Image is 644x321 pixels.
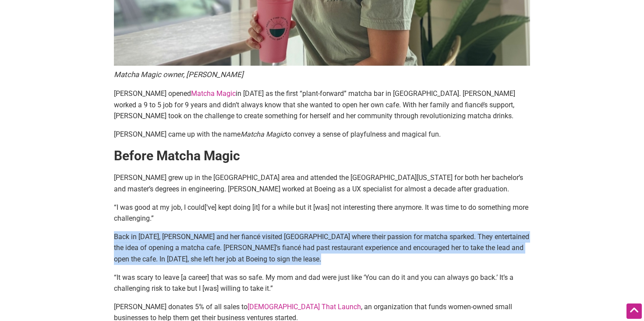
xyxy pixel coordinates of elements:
[114,89,515,120] span: [PERSON_NAME] opened in [DATE] as the first “plant-forward” matcha bar in [GEOGRAPHIC_DATA]. [PER...
[114,173,523,193] span: [PERSON_NAME] grew up in the [GEOGRAPHIC_DATA] area and attended the [GEOGRAPHIC_DATA][US_STATE] ...
[114,148,240,163] strong: Before Matcha Magic
[285,130,441,138] span: to convey a sense of playfulness and magical fun.
[191,89,236,98] a: Matcha Magic
[114,203,528,223] span: “I was good at my job, I could[‘ve] kept doing [it] for a while but it [was] not interesting ther...
[114,233,529,263] span: Back in [DATE], [PERSON_NAME] and her fiancé visited [GEOGRAPHIC_DATA] where their passion for ma...
[114,303,248,311] span: [PERSON_NAME] donates 5% of all sales to
[114,130,241,138] span: [PERSON_NAME] came up with the name
[114,70,244,79] em: Matcha Magic owner, [PERSON_NAME]
[248,303,361,311] a: [DEMOGRAPHIC_DATA] That Launch
[241,130,285,138] span: Matcha Magic
[114,273,513,293] span: “It was scary to leave [a career] that was so safe. My mom and dad were just like ‘You can do it ...
[626,303,642,319] div: Scroll Back to Top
